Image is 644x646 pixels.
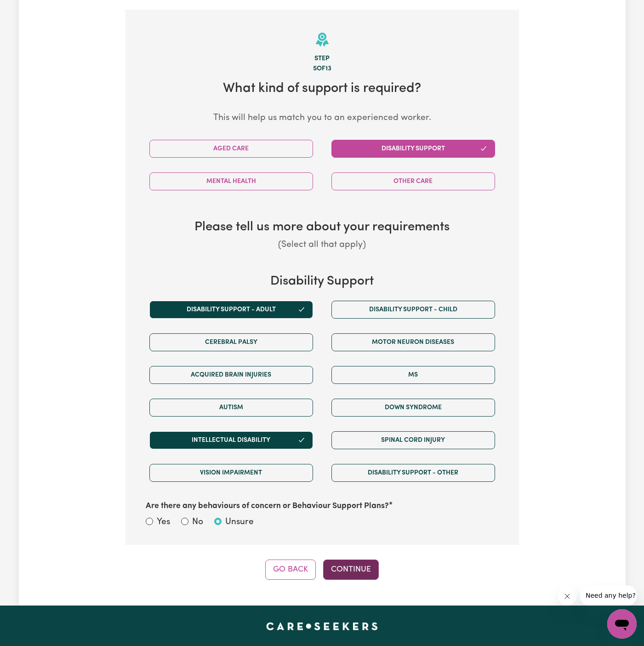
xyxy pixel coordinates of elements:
[331,366,495,384] button: MS
[149,333,313,351] button: Cerebral Palsy
[558,587,576,606] iframe: Close message
[149,464,313,482] button: Vision impairment
[140,274,504,290] h3: Disability Support
[192,516,203,529] label: No
[149,140,313,158] button: Aged Care
[140,220,504,235] h3: Please tell us more about your requirements
[331,140,495,158] button: Disability Support
[146,500,389,512] label: Are there any behaviours of concern or Behaviour Support Plans?
[140,112,504,125] p: This will help us match you to an experienced worker.
[225,516,254,529] label: Unsure
[331,431,495,449] button: Spinal cord injury
[331,333,495,351] button: Motor Neuron Diseases
[149,431,313,449] button: Intellectual Disability
[149,172,313,190] button: Mental Health
[331,464,495,482] button: Disability support - Other
[607,609,637,639] iframe: Button to launch messaging window
[149,301,313,319] button: Disability support - Adult
[140,64,504,74] div: 5 of 13
[157,516,170,529] label: Yes
[331,172,495,190] button: Other Care
[149,399,313,417] button: Autism
[331,301,495,319] button: Disability support - Child
[140,239,504,252] p: (Select all that apply)
[580,585,637,606] iframe: Message from company
[323,560,379,580] button: Continue
[140,81,504,97] h2: What kind of support is required?
[265,560,316,580] button: Go Back
[266,622,378,629] a: Careseekers home page
[149,366,313,384] button: Acquired Brain Injuries
[331,399,495,417] button: Down syndrome
[140,54,504,64] div: Step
